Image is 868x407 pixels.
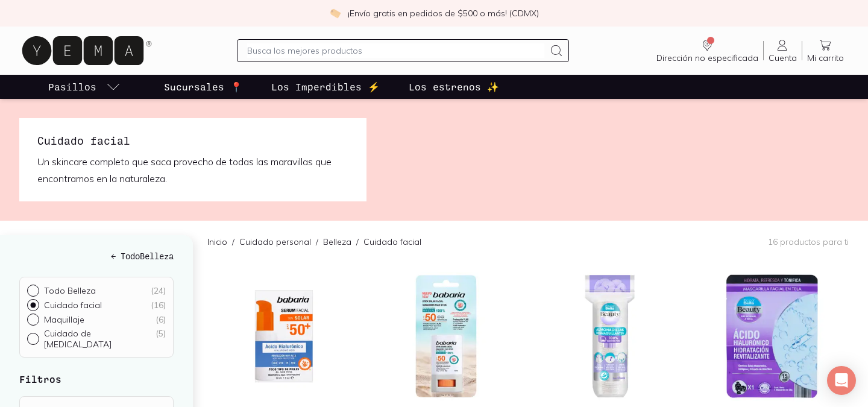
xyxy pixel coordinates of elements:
[409,80,499,94] p: Los estrenos ✨
[769,52,797,63] span: Cuenta
[156,328,166,350] div: ( 5 )
[271,80,380,94] p: Los Imperdibles ⚡️
[768,236,849,247] p: 16 productos para ti
[311,236,323,248] span: /
[764,38,802,63] a: Cuenta
[406,75,502,99] a: Los estrenos ✨
[48,80,96,94] p: Pasillos
[802,38,849,63] a: Mi carrito
[19,250,174,262] a: ← TodoBelleza
[652,38,763,63] a: Dirección no especificada
[164,80,242,94] p: Sucursales 📍
[807,52,844,63] span: Mi carrito
[247,43,544,58] input: Busca los mejores productos
[162,75,245,99] a: Sucursales 📍
[46,75,123,99] a: pasillo-todos-link
[330,8,341,19] img: check
[827,366,856,395] div: Open Intercom Messenger
[44,314,84,325] p: Maquillaje
[44,328,156,350] p: Cuidado de [MEDICAL_DATA]
[156,314,166,325] div: ( 6 )
[44,285,96,296] p: Todo Belleza
[207,236,227,247] a: Inicio
[37,153,348,187] p: Un skincare completo que saca provecho de todas las maravillas que encontramos en la naturaleza.
[239,236,311,247] a: Cuidado personal
[151,285,166,296] div: ( 24 )
[227,236,239,248] span: /
[269,75,382,99] a: Los Imperdibles ⚡️
[351,236,363,248] span: /
[363,236,421,248] p: Cuidado facial
[19,373,61,385] strong: Filtros
[44,300,102,311] p: Cuidado facial
[19,250,174,262] h5: ← Todo Belleza
[656,52,758,63] span: Dirección no especificada
[151,300,166,311] div: ( 16 )
[348,7,539,19] p: ¡Envío gratis en pedidos de $500 o más! (CDMX)
[37,133,348,148] h1: Cuidado facial
[323,236,351,247] a: Belleza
